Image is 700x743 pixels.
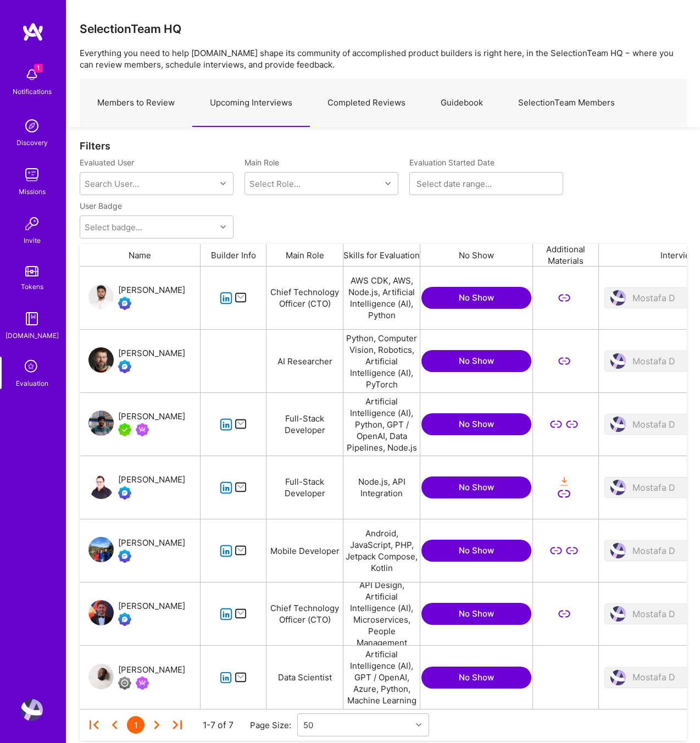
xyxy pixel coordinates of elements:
[88,536,185,565] a: User Avatar[PERSON_NAME]Evaluation Call Booked
[19,186,46,197] div: Missions
[385,181,391,186] i: icon Chevron
[550,545,563,557] i: icon LinkSecondary
[558,608,570,620] i: icon LinkSecondary
[245,157,398,168] label: Main Role
[235,418,247,431] i: icon Mail
[88,600,185,628] a: User Avatar[PERSON_NAME]Evaluation Call Booked
[88,473,185,502] a: User Avatar[PERSON_NAME]Evaluation Call Booked
[343,646,420,709] div: Artificial Intelligence (AI), GPT / OpenAI, Azure, Python, Machine Learning
[21,281,43,292] div: Tokens
[550,418,563,431] i: icon LinkSecondary
[21,699,43,721] img: User Avatar
[250,719,297,731] div: Page Size:
[421,287,531,309] button: No Show
[566,545,579,557] i: icon LinkSecondary
[118,284,185,297] div: [PERSON_NAME]
[21,64,43,86] img: bell
[118,473,185,486] div: [PERSON_NAME]
[118,360,131,373] img: Evaluation Call Booked
[558,292,570,304] i: icon LinkSecondary
[416,722,421,728] i: icon Chevron
[220,181,226,186] i: icon Chevron
[266,330,343,392] div: AI Researcher
[127,716,145,734] div: 1
[21,213,43,235] img: Invite
[88,663,185,692] a: User Avatar[PERSON_NAME]Limited AccessBeen on Mission
[421,603,531,625] button: No Show
[80,140,687,152] div: Filters
[88,410,185,439] a: User Avatar[PERSON_NAME]A.Teamer in ResidenceBeen on Mission
[21,308,43,330] img: guide book
[88,411,114,436] img: User Avatar
[235,671,247,684] i: icon Mail
[416,178,556,189] input: Select date range...
[203,719,234,731] div: 1-7 of 7
[235,481,247,494] i: icon Mail
[22,22,44,42] img: logo
[118,410,185,423] div: [PERSON_NAME]
[118,677,131,690] img: Limited Access
[24,235,41,246] div: Invite
[501,79,632,127] a: SelectionTeam Members
[421,540,531,562] button: No Show
[343,244,420,266] div: Skills for Evaluation
[136,423,149,436] img: Been on Mission
[421,350,531,372] button: No Show
[235,608,247,620] i: icon Mail
[220,224,226,230] i: icon Chevron
[88,664,114,689] img: User Avatar
[421,667,531,689] button: No Show
[409,157,563,168] label: Evaluation Started Date
[21,357,42,378] i: icon SelectionTeam
[118,423,131,436] img: A.Teamer in Residence
[421,476,531,498] button: No Show
[249,178,301,190] div: Select Role...
[88,284,185,312] a: User Avatar[PERSON_NAME]Evaluation Call Booked
[558,475,570,488] i: icon OrangeDownload
[343,267,420,329] div: AWS CDK, AWS, Node.js, Artificial Intelligence (AI), Python
[220,418,232,431] i: icon linkedIn
[266,646,343,709] div: Data Scientist
[220,545,232,557] i: icon linkedIn
[266,456,343,519] div: Full-Stack Developer
[343,583,420,645] div: API Design, Artificial Intelligence (AI), Microservices, People Management
[21,164,43,186] img: teamwork
[85,221,142,233] div: Select badge...
[118,536,185,550] div: [PERSON_NAME]
[80,79,192,127] a: Members to Review
[343,330,420,392] div: Python, Computer Vision, Robotics, Artificial Intelligence (AI), PyTorch
[420,244,533,266] div: No Show
[566,418,579,431] i: icon LinkSecondary
[88,474,114,499] img: User Avatar
[16,137,48,148] div: Discovery
[5,330,59,341] div: [DOMAIN_NAME]
[235,292,247,304] i: icon Mail
[266,393,343,456] div: Full-Stack Developer
[80,201,122,211] label: User Badge
[13,86,52,97] div: Notifications
[25,266,38,276] img: tokens
[558,355,570,368] i: icon LinkSecondary
[118,297,131,310] img: Evaluation Call Booked
[266,519,343,582] div: Mobile Developer
[266,267,343,329] div: Chief Technology Officer (CTO)
[201,244,266,266] div: Builder Info
[118,550,131,563] img: Evaluation Call Booked
[80,47,687,70] p: Everything you need to help [DOMAIN_NAME] shape its community of accomplished product builders is...
[88,347,114,373] img: User Avatar
[343,456,420,519] div: Node.js, API Integration
[136,677,149,690] img: Been on Mission
[88,537,114,562] img: User Avatar
[88,600,114,625] img: User Avatar
[80,157,234,168] label: Evaluated User
[533,244,599,266] div: Additional Materials
[85,178,139,190] div: Search User...
[421,413,531,435] button: No Show
[80,244,201,266] div: Name
[303,719,313,731] div: 50
[118,613,131,626] img: Evaluation Call Booked
[343,393,420,456] div: Artificial Intelligence (AI), Python, GPT / OpenAI, Data Pipelines, Node.js
[80,22,181,36] h3: SelectionTeam HQ
[423,79,501,127] a: Guidebook
[118,347,185,360] div: [PERSON_NAME]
